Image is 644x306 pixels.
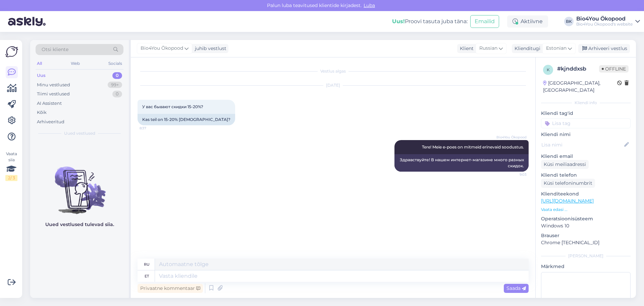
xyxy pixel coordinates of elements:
span: Tere! Meie e-poes on mitmeid erinevaid soodustus. [422,144,524,149]
div: 0 [112,91,122,97]
p: Kliendi nimi [541,131,631,138]
div: Tiimi vestlused [37,91,70,97]
div: Bio4You Ökopood's website [576,21,633,27]
div: Klient [457,45,474,52]
div: Klienditugi [512,45,540,52]
div: Kliendi info [541,100,631,106]
div: 0 [112,72,122,79]
div: Proovi tasuta juba täna: [392,17,468,26]
div: Web [69,59,81,68]
div: Kõik [37,109,47,116]
p: Operatsioonisüsteem [541,215,631,222]
span: Uued vestlused [64,130,95,136]
p: Klienditeekond [541,190,631,198]
div: Vestlus algas [138,68,529,74]
div: # kjnddxsb [557,65,599,73]
span: 9:03 [501,172,527,177]
div: Küsi telefoninumbrit [541,179,595,188]
span: Bio4You Ökopood [496,135,527,140]
span: Luba [362,2,377,8]
div: [DATE] [138,82,529,88]
img: No chats [30,155,129,215]
div: BK [564,17,574,26]
img: Askly Logo [5,45,18,58]
p: Uued vestlused tulevad siia. [45,221,114,228]
input: Lisa tag [541,118,631,128]
a: Bio4You ÖkopoodBio4You Ökopood's website [576,16,640,27]
div: Здравствуйте! В нашем интернет-магазине много разных скидок. [394,154,529,172]
div: Socials [107,59,123,68]
div: et [145,270,149,282]
div: Arhiveeri vestlus [578,44,630,53]
div: 99+ [108,82,122,88]
p: Kliendi email [541,153,631,160]
p: Kliendi telefon [541,172,631,179]
input: Lisa nimi [541,141,623,148]
span: Otsi kliente [42,46,68,53]
div: juhib vestlust [192,45,226,52]
div: Privaatne kommentaar [138,284,203,293]
span: Estonian [546,45,567,52]
p: Märkmed [541,263,631,270]
p: Brauser [541,232,631,239]
p: Windows 10 [541,222,631,229]
div: Aktiivne [507,15,548,28]
span: Saada [506,285,526,291]
button: Emailid [470,15,499,28]
div: Kas teil on 15-20% [DEMOGRAPHIC_DATA]? [138,114,235,125]
div: Uus [37,72,46,79]
div: All [36,59,43,68]
p: Chrome [TECHNICAL_ID] [541,239,631,246]
p: Kliendi tag'id [541,110,631,117]
div: [GEOGRAPHIC_DATA], [GEOGRAPHIC_DATA] [543,80,617,94]
div: Arhiveeritud [37,119,64,125]
div: AI Assistent [37,100,62,107]
b: Uus! [392,18,405,25]
div: Bio4You Ökopood [576,16,633,21]
a: [URL][DOMAIN_NAME] [541,198,594,204]
div: [PERSON_NAME] [541,253,631,259]
span: 8:37 [140,126,165,131]
div: Vaata siia [5,151,17,181]
span: k [547,67,550,72]
div: Küsi meiliaadressi [541,160,589,169]
div: ru [144,259,150,270]
span: У вас бывают скидки 15-20%? [142,104,203,109]
div: 2 / 3 [5,175,17,181]
div: Minu vestlused [37,82,70,88]
span: Offline [599,65,629,73]
span: Russian [479,45,497,52]
p: Vaata edasi ... [541,207,631,213]
span: Bio4You Ökopood [141,45,183,52]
